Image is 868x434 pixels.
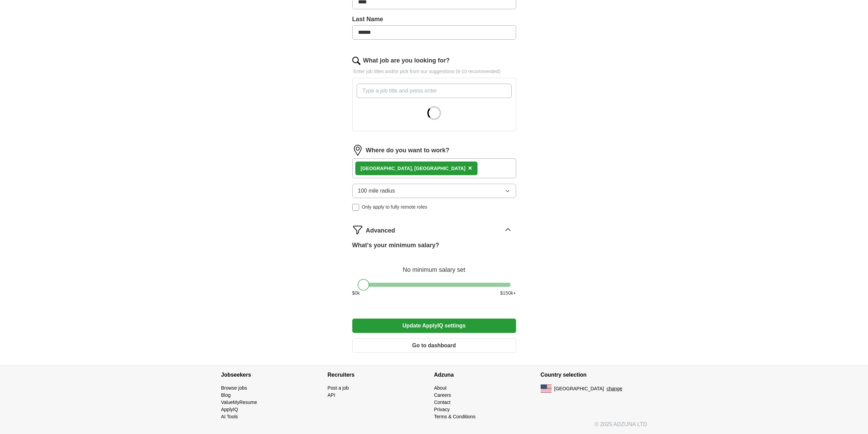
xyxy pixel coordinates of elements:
[363,56,450,65] label: What job are you looking for?
[352,241,439,250] label: What's your minimum salary?
[366,226,395,235] span: Advanced
[607,385,622,392] button: change
[362,204,427,211] span: Only apply to fully remote roles
[366,146,450,155] label: Where do you want to work?
[434,385,447,391] a: About
[434,392,451,398] a: Careers
[352,290,360,297] span: $ 0 k
[468,163,472,173] button: ×
[434,407,450,412] a: Privacy
[357,84,512,98] input: Type a job title and press enter
[352,224,363,235] img: filter
[221,400,257,405] a: ValueMyResume
[352,204,359,211] input: Only apply to fully remote roles
[352,338,516,353] button: Go to dashboard
[352,319,516,333] button: Update ApplyIQ settings
[221,385,247,391] a: Browse jobs
[434,414,475,419] a: Terms & Conditions
[352,57,360,65] img: search.png
[221,392,231,398] a: Blog
[328,385,349,391] a: Post a job
[328,392,336,398] a: API
[352,15,516,24] label: Last Name
[541,365,647,384] h4: Country selection
[352,184,516,198] button: 100 mile radius
[361,165,466,172] div: [GEOGRAPHIC_DATA], [GEOGRAPHIC_DATA]
[500,290,516,297] span: $ 150 k+
[554,385,604,392] span: [GEOGRAPHIC_DATA]
[221,407,238,412] a: ApplyIQ
[541,384,552,393] img: US flag
[352,145,363,156] img: location.png
[358,187,395,195] span: 100 mile radius
[352,68,516,75] p: Enter job titles and/or pick from our suggestions (6-10 recommended)
[352,258,516,275] div: No minimum salary set
[434,400,451,405] a: Contact
[468,164,472,172] span: ×
[216,420,653,434] div: © 2025 ADZUNA LTD
[221,414,238,419] a: AI Tools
